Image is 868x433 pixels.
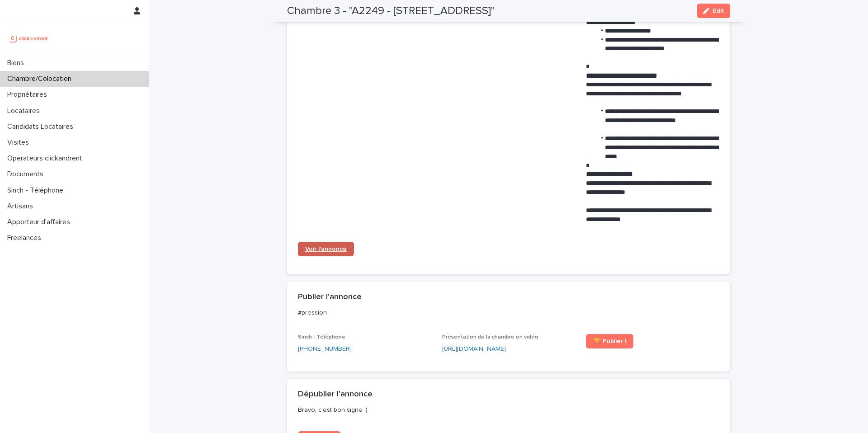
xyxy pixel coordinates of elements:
[287,5,495,18] h2: Chambre 3 - "A2249 - [STREET_ADDRESS]"
[298,390,373,400] h2: Dépublier l'annonce
[298,292,362,302] h2: Publier l'annonce
[4,202,40,211] p: Artisans
[4,75,79,83] p: Chambre/Colocation
[4,186,71,195] p: Sinch - Téléphone
[298,242,354,256] a: Voir l'annonce
[4,59,31,67] p: Biens
[586,334,633,348] a: 🏆 Publier !
[4,107,47,115] p: Locataires
[713,8,724,14] span: Edit
[298,309,716,317] p: #pression
[442,334,538,340] span: Présentation de la chambre en vidéo
[7,29,51,47] img: UCB0brd3T0yccxBKYDjQ
[4,170,51,179] p: Documents
[4,90,54,99] p: Propriétaires
[298,406,716,414] p: Bravo, c'est bon signe :)
[593,338,626,344] span: 🏆 Publier !
[442,346,506,352] a: [URL][DOMAIN_NAME]
[298,334,345,340] span: Sinch - Téléphone
[305,246,347,252] span: Voir l'annonce
[4,234,48,242] p: Freelances
[298,344,352,354] a: [PHONE_NUMBER]
[4,138,36,147] p: Visites
[298,346,352,352] ringoverc2c-number-84e06f14122c: [PHONE_NUMBER]
[4,122,80,131] p: Candidats Locataires
[4,154,90,163] p: Operateurs clickandrent
[4,218,77,226] p: Apporteur d'affaires
[697,4,730,18] button: Edit
[298,346,352,352] ringoverc2c-84e06f14122c: Call with Ringover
